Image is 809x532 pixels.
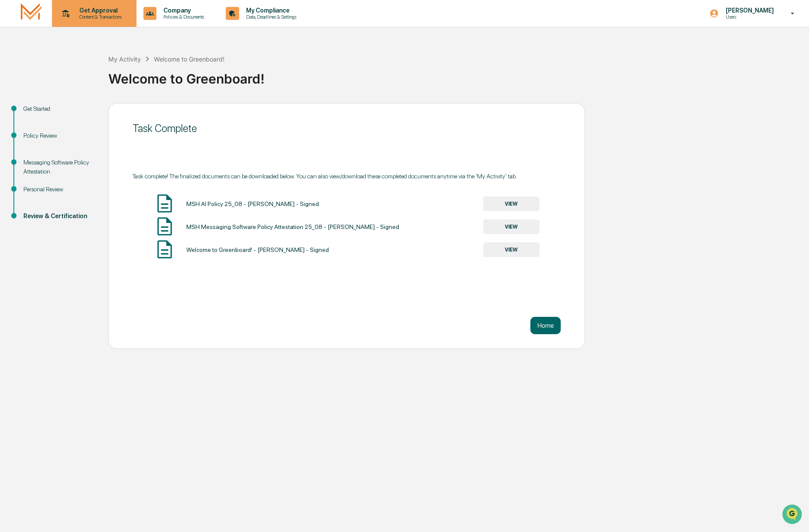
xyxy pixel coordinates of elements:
[156,7,208,14] p: Company
[147,69,158,79] button: Start new chat
[239,7,301,14] p: My Compliance
[239,14,301,20] p: Data, Deadlines & Settings
[63,110,70,117] div: 🗄️
[483,219,539,234] button: VIEW
[86,147,105,153] span: Pylon
[23,185,94,194] div: Personal Review
[9,110,16,117] div: 🖐️
[59,106,111,121] a: 🗄️Attestations
[23,212,94,221] div: Review & Certification
[483,197,539,211] button: VIEW
[72,14,126,20] p: Content & Transactions
[133,122,561,135] div: Task Complete
[17,126,55,134] span: Data Lookup
[5,106,59,121] a: 🖐️Preclearance
[781,503,805,527] iframe: Open customer support
[72,7,126,14] p: Get Approval
[17,109,56,118] span: Preclearance
[9,18,158,32] p: How can we help?
[186,246,329,253] div: Welcome to Greenboard! - [PERSON_NAME] - Signed
[108,64,805,87] div: Welcome to Greenboard!
[29,66,142,75] div: Start new chat
[29,75,110,82] div: We're available if you need us!
[530,317,561,334] button: Home
[186,200,319,207] div: MSH AI Policy 25_08 - [PERSON_NAME] - Signed
[21,3,42,23] img: logo
[23,104,94,113] div: Get Started
[9,66,24,82] img: 1746055101610-c473b297-6a78-478c-a979-82029cc54cd1
[154,55,224,63] div: Welcome to Greenboard!
[156,14,208,20] p: Policies & Documents
[71,109,107,118] span: Attestations
[9,126,16,133] div: 🔎
[154,193,175,214] img: Document Icon
[154,239,175,260] img: Document Icon
[719,7,778,14] p: [PERSON_NAME]
[719,14,778,20] p: Users
[133,173,561,180] div: Task complete! The finalized documents can be downloaded below. You can also view/download these ...
[154,216,175,237] img: Document Icon
[186,223,399,230] div: MSH Messaging Software Policy Attestation 25_08 - [PERSON_NAME] - Signed
[23,158,94,176] div: Messaging Software Policy Attestation
[483,242,539,257] button: VIEW
[5,122,58,138] a: 🔎Data Lookup
[61,146,105,153] a: Powered byPylon
[108,55,141,63] div: My Activity
[23,131,94,140] div: Policy Review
